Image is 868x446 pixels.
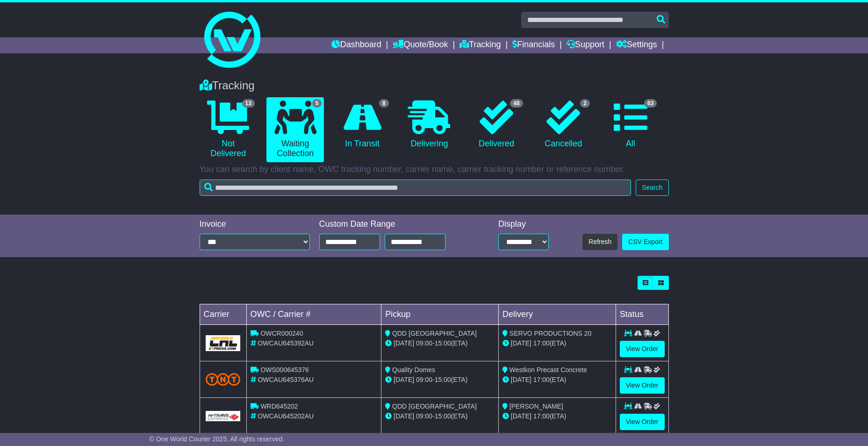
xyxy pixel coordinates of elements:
[200,97,257,162] a: 13 Not Delivered
[622,234,668,250] a: CSV Export
[510,99,523,108] span: 48
[509,403,563,410] span: [PERSON_NAME]
[331,37,381,53] a: Dashboard
[416,339,432,347] span: 09:00
[258,339,314,347] span: OWCAU645392AU
[401,97,458,152] a: Delivering
[385,411,495,421] div: - (ETA)
[333,97,391,152] a: 8 In Transit
[385,338,495,348] div: - (ETA)
[502,338,612,348] div: (ETA)
[206,373,241,386] img: TNT_Domestic.png
[616,304,668,325] td: Status
[533,412,550,420] span: 17:00
[206,335,241,351] img: GetCarrierServiceLogo
[511,412,531,420] span: [DATE]
[394,339,414,347] span: [DATE]
[200,219,310,230] div: Invoice
[533,376,550,383] span: 17:00
[602,97,659,152] a: 63 All
[636,180,668,196] button: Search
[498,304,616,325] td: Delivery
[392,366,435,374] span: Quality Domes
[150,435,285,443] span: © One World Courier 2025. All rights reserved.
[435,412,451,420] span: 15:00
[498,219,549,230] div: Display
[206,411,241,421] img: GetCarrierServiceLogo
[435,376,451,383] span: 15:00
[467,97,525,152] a: 48 Delivered
[394,376,414,383] span: [DATE]
[535,97,592,152] a: 2 Cancelled
[195,79,674,93] div: Tracking
[200,165,669,175] p: You can search by client name, OWC tracking number, carrier name, carrier tracking number or refe...
[533,339,550,347] span: 17:00
[258,412,314,420] span: OWCAU645202AU
[312,99,322,108] span: 5
[616,37,657,53] a: Settings
[381,304,499,325] td: Pickup
[580,99,590,108] span: 2
[582,234,617,250] button: Refresh
[385,375,495,385] div: - (ETA)
[511,339,531,347] span: [DATE]
[260,330,303,337] span: OWCR000240
[502,375,612,385] div: (ETA)
[416,412,432,420] span: 09:00
[509,366,587,374] span: Westkon Precast Concrete
[620,414,665,430] a: View Order
[644,99,657,108] span: 63
[242,99,255,108] span: 13
[393,37,448,53] a: Quote/Book
[392,403,477,410] span: QDD [GEOGRAPHIC_DATA]
[435,339,451,347] span: 15:00
[416,376,432,383] span: 09:00
[567,37,604,53] a: Support
[620,341,665,357] a: View Order
[246,304,381,325] td: OWC / Carrier #
[258,376,314,383] span: OWCAU645376AU
[502,411,612,421] div: (ETA)
[266,97,324,162] a: 5 Waiting Collection
[319,219,469,230] div: Custom Date Range
[511,376,531,383] span: [DATE]
[200,304,246,325] td: Carrier
[620,377,665,394] a: View Order
[379,99,389,108] span: 8
[392,330,477,337] span: QDD [GEOGRAPHIC_DATA]
[459,37,501,53] a: Tracking
[394,412,414,420] span: [DATE]
[512,37,555,53] a: Financials
[260,366,309,374] span: OWS000645376
[260,403,298,410] span: WRD645202
[509,330,592,337] span: SERVO PRODUCTIONS 20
